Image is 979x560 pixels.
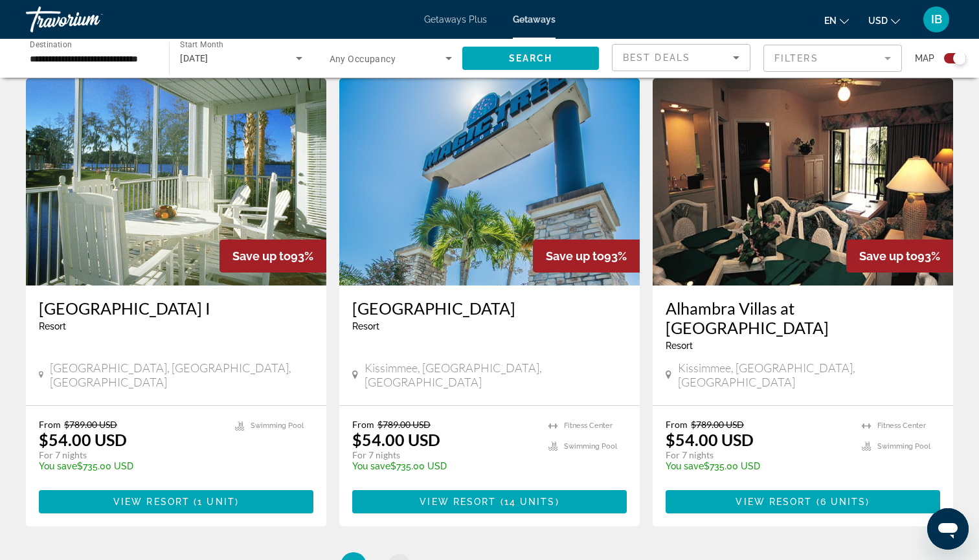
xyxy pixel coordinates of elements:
[877,442,930,451] span: Swimming Pool
[30,39,72,49] span: Destination
[190,497,239,507] span: ( )
[352,430,440,449] p: $54.00 USD
[39,461,77,471] span: You save
[666,490,940,513] button: View Resort(6 units)
[666,419,688,430] span: From
[763,44,902,73] button: Filter
[50,361,313,389] span: [GEOGRAPHIC_DATA], [GEOGRAPHIC_DATA], [GEOGRAPHIC_DATA]
[666,430,754,449] p: $54.00 USD
[824,16,837,26] span: en
[39,419,61,430] span: From
[39,430,127,449] p: $54.00 USD
[736,497,812,507] span: View Resort
[352,419,374,430] span: From
[232,249,291,263] span: Save up to
[666,449,849,461] p: For 7 nights
[180,40,223,49] span: Start Month
[352,461,535,471] p: $735.00 USD
[365,361,627,389] span: Kissimmee, [GEOGRAPHIC_DATA], [GEOGRAPHIC_DATA]
[339,78,640,286] img: 8461E01X.jpg
[533,240,640,273] div: 93%
[26,78,326,286] img: 3664O01X.jpg
[868,11,900,30] button: Change currency
[927,508,969,550] iframe: Кнопка запуска окна обмена сообщениями
[691,419,744,430] span: $789.00 USD
[513,14,556,25] a: Getaways
[877,421,926,430] span: Fitness Center
[623,50,739,65] mat-select: Sort by
[509,53,553,63] span: Search
[824,11,849,30] button: Change language
[653,78,953,286] img: 4036I01X.jpg
[219,240,326,273] div: 93%
[666,341,693,351] span: Resort
[846,240,953,273] div: 93%
[859,249,917,263] span: Save up to
[251,421,304,430] span: Swimming Pool
[197,497,235,507] span: 1 unit
[915,49,934,67] span: Map
[39,490,313,513] button: View Resort(1 unit)
[678,361,940,389] span: Kissimmee, [GEOGRAPHIC_DATA], [GEOGRAPHIC_DATA]
[666,461,849,471] p: $735.00 USD
[352,461,390,471] span: You save
[113,497,190,507] span: View Resort
[420,497,496,507] span: View Resort
[26,3,155,36] a: Travorium
[39,321,66,331] span: Resort
[564,442,617,451] span: Swimming Pool
[462,47,599,70] button: Search
[352,321,379,331] span: Resort
[424,14,487,25] a: Getaways Plus
[352,490,627,513] button: View Resort(14 units)
[868,16,888,26] span: USD
[931,13,942,26] span: IB
[564,421,613,430] span: Fitness Center
[666,461,704,471] span: You save
[496,497,559,507] span: ( )
[623,52,690,63] span: Best Deals
[813,497,870,507] span: ( )
[180,53,208,63] span: [DATE]
[330,54,396,64] span: Any Occupancy
[666,298,940,337] a: Alhambra Villas at [GEOGRAPHIC_DATA]
[919,6,953,33] button: User Menu
[352,298,627,318] a: [GEOGRAPHIC_DATA]
[546,249,604,263] span: Save up to
[39,298,313,318] a: [GEOGRAPHIC_DATA] I
[504,497,556,507] span: 14 units
[39,461,222,471] p: $735.00 USD
[352,449,535,461] p: For 7 nights
[377,419,431,430] span: $789.00 USD
[39,449,222,461] p: For 7 nights
[820,497,866,507] span: 6 units
[64,419,117,430] span: $789.00 USD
